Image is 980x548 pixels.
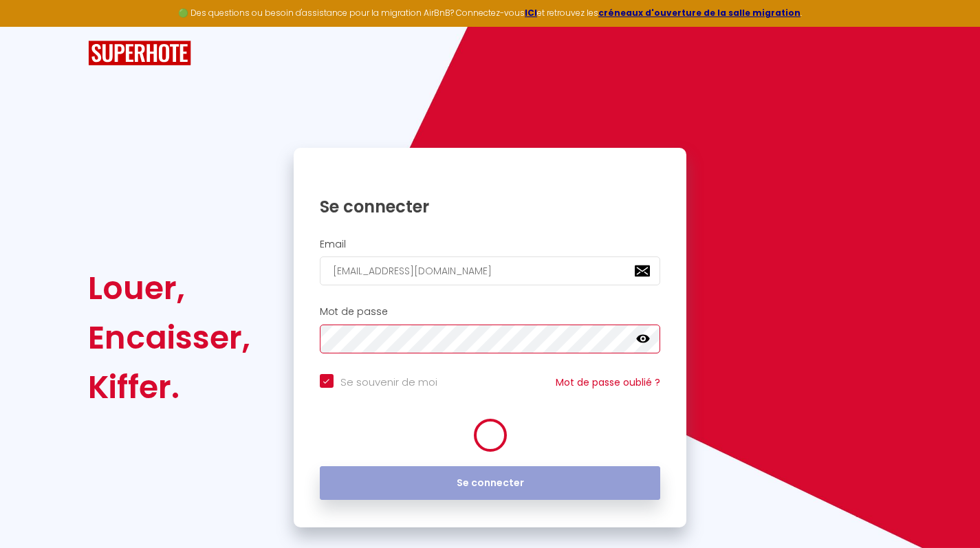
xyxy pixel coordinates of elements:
[11,6,52,47] button: Ouvrir le widget de chat LiveChat
[598,7,801,19] a: créneaux d'ouverture de la salle migration
[320,256,661,285] input: Ton Email
[525,7,537,19] a: ICI
[556,375,660,389] a: Mot de passe oublié ?
[88,313,250,362] div: Encaisser,
[88,263,250,313] div: Louer,
[320,466,661,501] button: Se connecter
[320,196,661,217] h1: Se connecter
[88,41,191,66] img: SuperHote logo
[320,239,661,250] h2: Email
[320,306,661,318] h2: Mot de passe
[88,362,250,412] div: Kiffer.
